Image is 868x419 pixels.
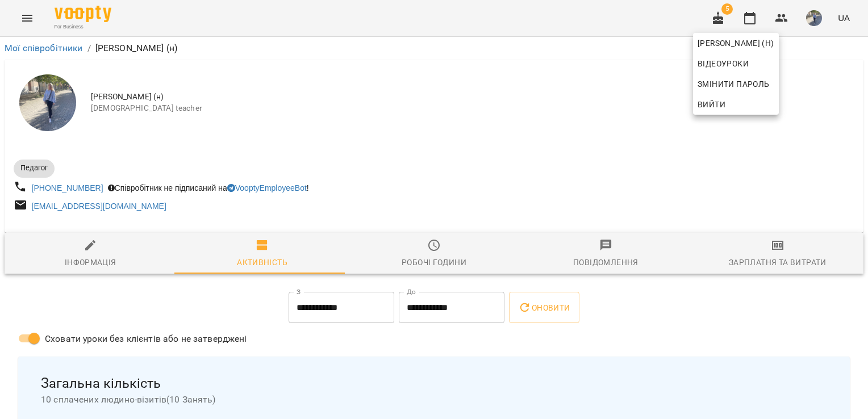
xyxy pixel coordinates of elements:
span: Змінити пароль [698,77,774,91]
span: [PERSON_NAME] (н) [698,36,774,50]
span: Вийти [698,98,725,111]
button: Вийти [693,94,779,115]
a: Відеоуроки [693,53,753,74]
a: Змінити пароль [693,74,779,94]
span: Відеоуроки [698,57,749,70]
a: [PERSON_NAME] (н) [693,33,779,53]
